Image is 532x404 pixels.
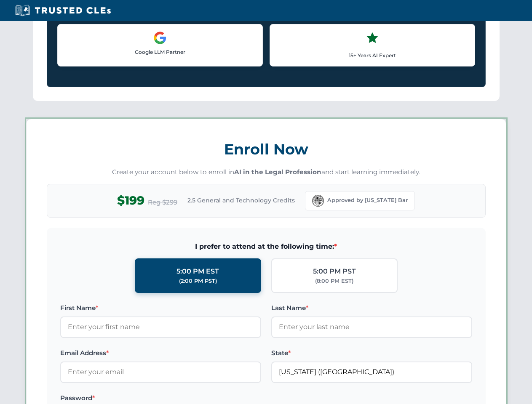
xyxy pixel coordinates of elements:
p: Google LLM Partner [64,48,256,56]
span: Approved by [US_STATE] Bar [327,196,408,205]
p: Create your account below to enroll in and start learning immediately. [47,167,486,177]
span: 2.5 General and Technology Credits [187,196,295,205]
label: State [271,348,472,358]
input: Florida (FL) [271,361,472,383]
div: 5:00 PM EST [176,266,219,277]
input: Enter your first name [60,316,261,338]
div: (2:00 PM PST) [179,277,217,285]
input: Enter your last name [271,316,472,338]
img: Google [153,31,167,45]
label: Password [60,393,261,403]
span: Reg $299 [148,197,177,207]
div: 5:00 PM PST [313,266,356,277]
span: I prefer to attend at the following time: [60,241,472,252]
p: 15+ Years AI Expert [277,51,468,59]
strong: AI in the Legal Profession [234,168,321,176]
span: $199 [117,191,144,210]
img: Trusted CLEs [13,4,113,17]
input: Enter your email [60,361,261,383]
img: Florida Bar [312,195,324,207]
div: (8:00 PM EST) [315,277,353,285]
h3: Enroll Now [47,136,486,162]
label: First Name [60,303,261,313]
label: Email Address [60,348,261,358]
label: Last Name [271,303,472,313]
